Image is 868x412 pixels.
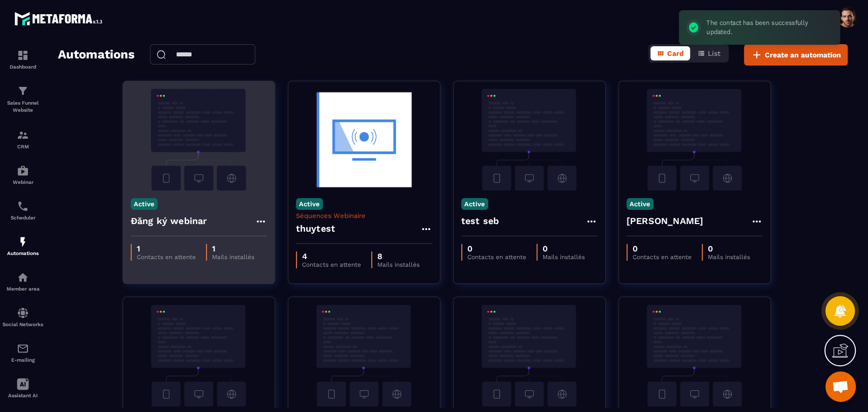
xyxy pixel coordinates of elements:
[3,144,43,149] p: CRM
[461,214,499,228] h4: test seb
[461,198,488,210] p: Active
[708,49,721,57] span: List
[296,305,432,406] img: automation-background
[3,157,43,193] a: automationsautomationsWebinar
[131,198,158,210] p: Active
[3,121,43,157] a: formationformationCRM
[17,307,29,319] img: social-network
[296,212,432,219] p: Séquences Webinaire
[296,89,432,191] img: automation-background
[467,253,526,261] p: Contacts en attente
[633,244,692,253] p: 0
[131,305,267,406] img: automation-background
[14,9,106,28] img: logo
[17,236,29,248] img: automations
[626,214,704,228] h4: [PERSON_NAME]
[302,261,361,268] p: Contacts en attente
[626,305,763,406] img: automation-background
[131,214,207,228] h4: Đăng ký webinar
[377,251,420,261] p: 8
[17,129,29,141] img: formation
[3,286,43,292] p: Member area
[296,221,336,236] h4: thuytest
[691,46,727,60] button: List
[708,244,750,253] p: 0
[377,261,420,268] p: Mails installés
[667,49,684,57] span: Card
[744,44,848,66] button: Create an automation
[137,253,196,261] p: Contacts en attente
[461,305,597,406] img: automation-background
[626,89,763,191] img: automation-background
[3,250,43,256] p: Automations
[17,342,29,355] img: email
[58,44,135,66] h2: Automations
[212,244,254,253] p: 1
[650,46,690,60] button: Card
[825,371,856,402] div: Mở cuộc trò chuyện
[765,50,841,60] span: Create an automation
[3,264,43,299] a: automationsautomationsMember area
[3,335,43,370] a: emailemailE-mailing
[467,244,526,253] p: 0
[302,251,361,261] p: 4
[17,49,29,61] img: formation
[3,322,43,327] p: Social Networks
[461,89,597,191] img: automation-background
[708,253,750,261] p: Mails installés
[212,253,254,261] p: Mails installés
[131,89,267,191] img: automation-background
[3,193,43,228] a: schedulerschedulerScheduler
[3,179,43,185] p: Webinar
[3,77,43,121] a: formationformationSales Funnel Website
[3,370,43,406] a: Assistant AI
[3,64,43,70] p: Dashboard
[17,271,29,283] img: automations
[633,253,692,261] p: Contacts en attente
[137,244,196,253] p: 1
[3,357,43,363] p: E-mailing
[543,253,585,261] p: Mails installés
[3,228,43,264] a: automationsautomationsAutomations
[3,299,43,335] a: social-networksocial-networkSocial Networks
[3,42,43,77] a: formationformationDashboard
[3,215,43,220] p: Scheduler
[17,200,29,212] img: scheduler
[296,198,323,210] p: Active
[3,100,43,114] p: Sales Funnel Website
[17,165,29,177] img: automations
[543,244,585,253] p: 0
[626,198,653,210] p: Active
[17,85,29,97] img: formation
[3,393,43,398] p: Assistant AI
